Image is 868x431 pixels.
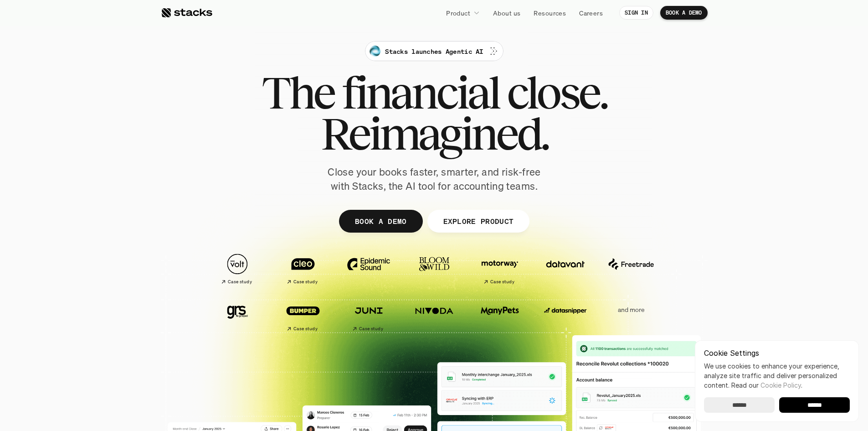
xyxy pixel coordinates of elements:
[704,361,850,390] p: We use cookies to enhance your experience, analyze site traffic and deliver personalized content.
[427,210,529,233] a: EXPLORE PRODUCT
[275,249,331,289] a: Case study
[359,326,383,332] h2: Case study
[528,5,571,21] a: Resources
[660,6,708,20] a: BOOK A DEMO
[574,5,608,21] a: Careers
[320,165,548,193] p: Close your books faster, smarter, and risk-free with Stacks, the AI tool for accounting teams.
[320,113,548,154] span: Reimagined.
[340,296,397,335] a: Case study
[385,47,483,56] p: Stacks launches Agentic AI
[293,279,318,285] h2: Case study
[704,349,850,357] p: Cookie Settings
[228,279,252,285] h2: Case study
[339,210,422,233] a: BOOK A DEMO
[731,381,802,389] span: Read our .
[443,214,514,228] p: EXPLORE PRODUCT
[507,72,607,113] span: close.
[619,6,653,20] a: SIGN IN
[354,214,406,228] p: BOOK A DEMO
[666,10,702,16] p: BOOK A DEMO
[293,326,318,332] h2: Case study
[488,5,526,21] a: About us
[603,306,659,314] p: and more
[579,8,603,18] p: Careers
[534,8,566,18] p: Resources
[472,249,528,289] a: Case study
[209,249,266,289] a: Case study
[262,72,334,113] span: The
[446,8,470,18] p: Product
[365,41,503,61] a: Stacks launches Agentic AI
[342,72,499,113] span: financial
[493,8,520,18] p: About us
[625,10,648,16] p: SIGN IN
[490,279,514,285] h2: Case study
[275,296,331,335] a: Case study
[760,381,801,389] a: Cookie Policy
